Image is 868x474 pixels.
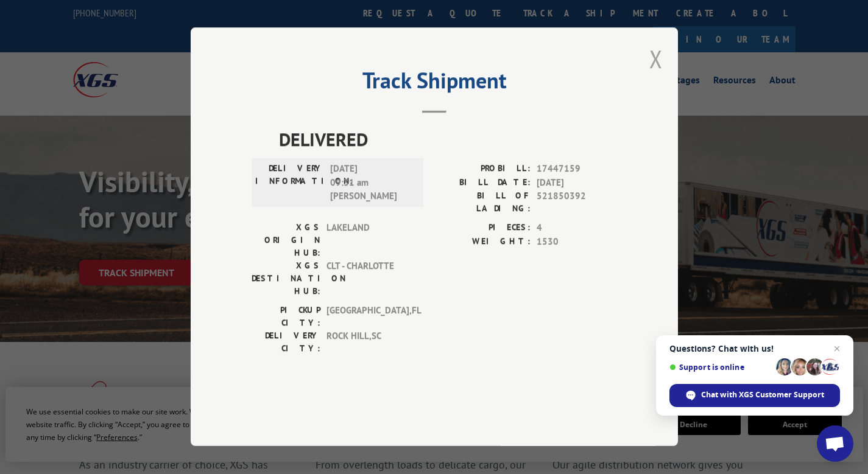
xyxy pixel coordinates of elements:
[326,260,409,298] span: CLT - CHARLOTTE
[434,162,531,176] label: PROBILL:
[330,162,412,204] span: [DATE] 09:31 am [PERSON_NAME]
[252,330,320,355] label: DELIVERY CITY:
[279,126,617,153] span: DELIVERED
[252,221,320,260] label: XGS ORIGIN HUB:
[252,304,320,330] label: PICKUP CITY:
[326,304,409,330] span: [GEOGRAPHIC_DATA] , FL
[326,221,409,260] span: LAKELAND
[669,344,840,354] span: Questions? Chat with us!
[434,235,531,249] label: WEIGHT:
[537,235,617,249] span: 1530
[669,363,772,372] span: Support is online
[252,72,617,95] h2: Track Shipment
[537,162,617,176] span: 17447159
[326,330,409,355] span: ROCK HILL , SC
[701,389,824,400] span: Chat with XGS Customer Support
[434,221,531,235] label: PIECES:
[537,176,617,190] span: [DATE]
[434,190,531,215] label: BILL OF LADING:
[649,43,663,75] button: Close modal
[255,162,324,204] label: DELIVERY INFORMATION:
[669,384,840,407] div: Chat with XGS Customer Support
[537,221,617,235] span: 4
[434,176,531,190] label: BILL DATE:
[817,425,853,462] div: Open chat
[252,260,320,298] label: XGS DESTINATION HUB:
[537,190,617,215] span: 521850392
[830,341,844,356] span: Close chat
